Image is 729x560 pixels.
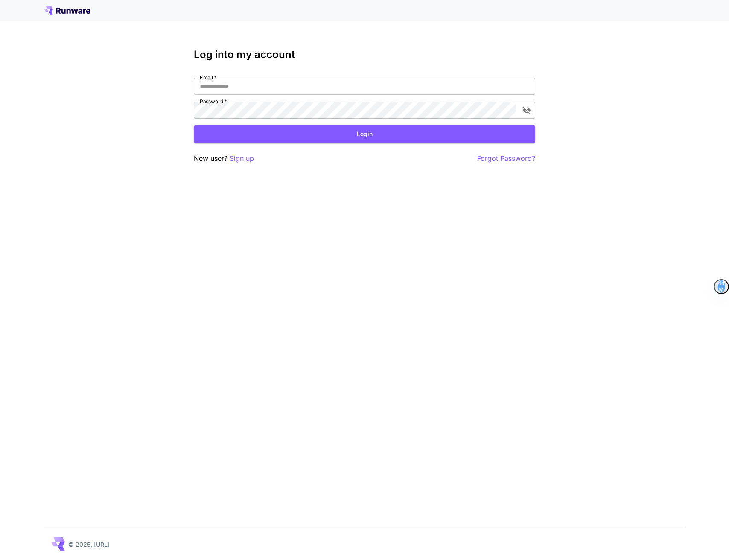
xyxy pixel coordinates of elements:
[68,540,110,549] p: © 2025, [URL]
[519,102,534,118] button: toggle password visibility
[194,153,254,164] p: New user?
[477,153,535,164] button: Forgot Password?
[194,49,535,61] h3: Log into my account
[200,74,216,81] label: Email
[200,98,227,105] label: Password
[194,125,535,143] button: Login
[230,153,254,164] button: Sign up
